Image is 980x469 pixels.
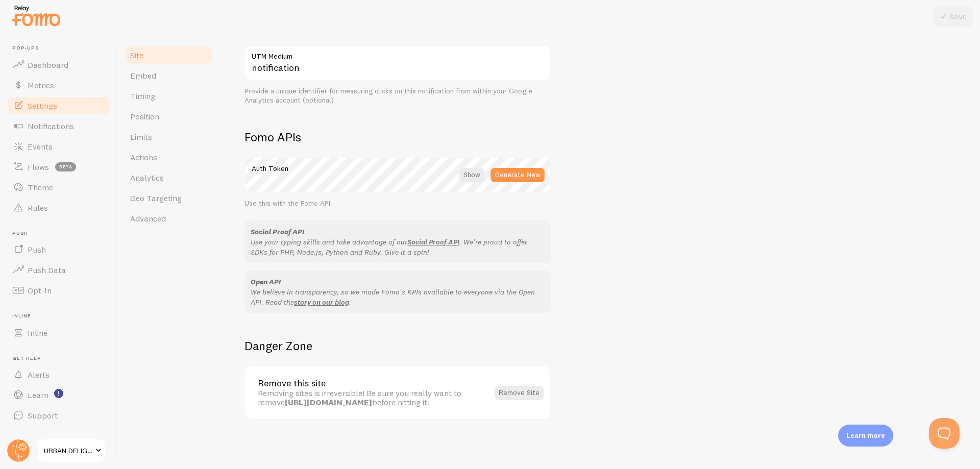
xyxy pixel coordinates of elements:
[244,157,551,175] label: Auth Token
[838,425,893,447] div: Learn more
[130,172,164,183] span: Analytics
[6,55,111,75] a: Dashboard
[130,213,166,224] span: Advanced
[244,45,551,62] label: UTM Medium
[28,285,52,295] span: Opt-In
[130,50,143,60] span: Site
[28,60,68,70] span: Dashboard
[28,182,53,192] span: Theme
[244,338,551,354] h2: Danger Zone
[124,208,213,229] a: Advanced
[124,65,213,86] a: Embed
[244,129,551,145] h2: Fomo APIs
[6,260,111,280] a: Push Data
[6,75,111,95] a: Metrics
[251,227,545,237] div: Social Proof API
[251,287,545,307] p: We believe in transparency, so we made Fomo's KPIs available to everyone via the Open API. Read t...
[6,323,111,343] a: Inline
[130,111,159,121] span: Position
[258,388,488,407] div: Removing sites is irreversible! Be sure you really want to remove before hitting it.
[12,313,111,319] span: Inline
[28,390,48,400] span: Learn
[130,132,152,142] span: Limits
[407,237,459,246] a: Social Proof API
[495,386,544,400] button: Remove Site
[130,193,182,203] span: Geo Targeting
[11,3,62,29] img: fomo-relay-logo-orange.svg
[244,87,551,105] div: Provide a unique identifier for measuring clicks on this notification from within your Google Ana...
[28,244,46,255] span: Push
[12,355,111,362] span: Get Help
[124,86,213,106] a: Timing
[55,162,76,171] span: beta
[130,91,155,101] span: Timing
[124,167,213,188] a: Analytics
[124,106,213,127] a: Position
[124,188,213,208] a: Geo Targeting
[6,95,111,116] a: Settings
[6,198,111,218] a: Rules
[37,438,106,463] a: URBAN DELIGHT
[28,265,66,275] span: Push Data
[12,45,111,52] span: Pop-ups
[6,157,111,177] a: Flows beta
[124,45,213,65] a: Site
[294,298,349,307] a: story on our blog
[28,369,50,380] span: Alerts
[28,80,54,90] span: Metrics
[28,328,47,338] span: Inline
[28,162,49,172] span: Flows
[846,431,885,440] p: Learn more
[6,364,111,385] a: Alerts
[258,379,488,388] div: Remove this site
[130,70,156,81] span: Embed
[12,230,111,237] span: Push
[130,152,157,162] span: Actions
[54,389,63,398] svg: <p>Watch New Feature Tutorials!</p>
[28,121,74,131] span: Notifications
[6,116,111,136] a: Notifications
[251,277,545,287] div: Open API
[929,418,960,449] iframe: Help Scout Beacon - Open
[28,410,58,421] span: Support
[6,136,111,157] a: Events
[6,280,111,301] a: Opt-In
[28,203,48,213] span: Rules
[6,385,111,405] a: Learn
[6,405,111,426] a: Support
[124,127,213,147] a: Limits
[124,147,213,167] a: Actions
[6,177,111,198] a: Theme
[251,237,545,257] p: Use your typing skills and take advantage of our . We're proud to offer SDKs for PHP, Node.js, Py...
[28,101,57,111] span: Settings
[285,397,372,407] strong: [URL][DOMAIN_NAME]
[491,168,545,182] button: Generate New
[28,141,53,152] span: Events
[44,445,92,457] span: URBAN DELIGHT
[6,239,111,260] a: Push
[244,199,551,208] div: Use this with the Fomo API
